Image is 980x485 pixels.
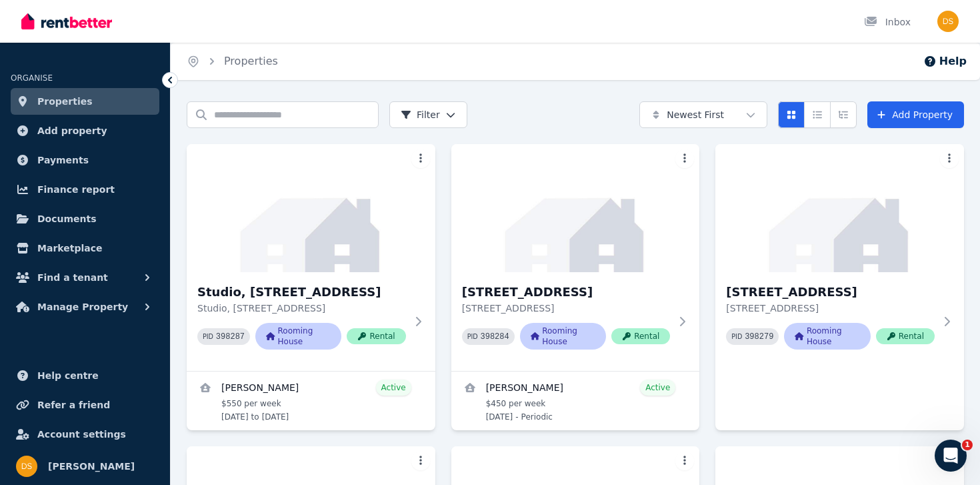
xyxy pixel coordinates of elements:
img: RentBetter [21,11,112,31]
div: Inbox [864,15,911,29]
span: Manage Property [37,299,128,315]
p: Studio, [STREET_ADDRESS] [197,302,406,315]
button: More options [940,149,959,168]
a: Refer a friend [11,392,159,418]
a: Properties [224,55,278,67]
a: Finance report [11,176,159,203]
button: Card view [778,101,805,128]
button: Filter [389,101,467,128]
img: Don Siyambalapitiya [16,456,37,477]
button: More options [675,452,694,470]
span: Finance report [37,181,115,197]
span: Marketplace [37,240,102,256]
a: Add Property [867,101,964,128]
h3: Studio, [STREET_ADDRESS] [197,283,406,302]
button: Compact list view [804,101,831,128]
span: Rental [611,328,670,344]
span: Filter [401,108,440,121]
button: Manage Property [11,294,159,320]
button: Find a tenant [11,264,159,291]
code: 398287 [216,332,245,342]
span: Documents [37,211,97,227]
span: Add property [37,123,107,139]
span: [PERSON_NAME] [48,458,135,474]
span: Refer a friend [37,397,110,413]
small: PID [731,333,742,340]
a: Room 4, 17 Old Canterbury Rd[STREET_ADDRESS][STREET_ADDRESS]PID 398284Rooming HouseRental [451,144,700,371]
small: PID [203,333,213,340]
iframe: Intercom live chat [935,440,967,472]
a: Studio, 17 Old Canterbury RdStudio, [STREET_ADDRESS]Studio, [STREET_ADDRESS]PID 398287Rooming Hou... [187,144,435,371]
p: [STREET_ADDRESS] [726,302,935,315]
a: Documents [11,205,159,232]
a: Payments [11,147,159,173]
button: More options [675,149,694,168]
h3: [STREET_ADDRESS] [726,283,935,302]
a: Account settings [11,421,159,448]
span: Payments [37,152,89,168]
a: View details for Lineth Trujillo Morales [451,372,700,430]
a: Marketplace [11,235,159,262]
a: Add property [11,117,159,144]
img: Room 3, 17 Old Canterbury Rd [715,144,964,272]
a: Properties [11,88,159,115]
button: Help [923,53,967,69]
img: Don Siyambalapitiya [937,11,959,32]
button: More options [411,452,430,470]
span: Rooming House [784,323,870,350]
span: Rooming House [520,323,606,350]
span: Find a tenant [37,270,108,286]
img: Studio, 17 Old Canterbury Rd [187,144,435,272]
span: Help centre [37,368,99,384]
button: Newest First [639,101,767,128]
small: PID [467,333,478,340]
button: Expanded list view [830,101,857,128]
span: ORGANISE [11,73,53,83]
h3: [STREET_ADDRESS] [462,283,671,302]
code: 398284 [481,332,509,342]
span: Properties [37,93,93,109]
span: Newest First [667,108,724,121]
a: View details for Luke De Castro [187,372,435,430]
span: 1 [962,440,973,450]
span: Rental [876,328,935,344]
span: Account settings [37,426,126,442]
code: 398279 [745,332,773,342]
button: More options [411,149,430,168]
span: Rooming House [255,323,341,350]
span: Rental [347,328,405,344]
div: View options [778,101,857,128]
p: [STREET_ADDRESS] [462,302,671,315]
a: Help centre [11,362,159,389]
nav: Breadcrumb [171,43,294,80]
a: Room 3, 17 Old Canterbury Rd[STREET_ADDRESS][STREET_ADDRESS]PID 398279Rooming HouseRental [715,144,964,371]
img: Room 4, 17 Old Canterbury Rd [451,144,700,272]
